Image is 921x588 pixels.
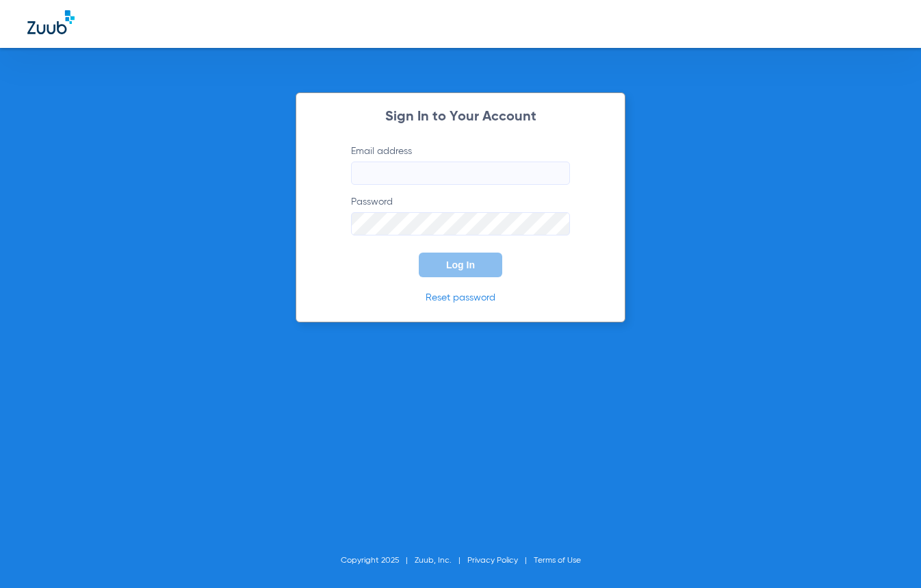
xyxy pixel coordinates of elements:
li: Copyright 2025 [341,554,415,567]
button: Log In [419,253,502,277]
h2: Sign In to Your Account [330,110,591,124]
a: Reset password [426,293,495,303]
a: Privacy Policy [467,557,518,565]
li: Zuub, Inc. [415,554,467,567]
input: Password [351,212,570,235]
img: Zuub Logo [27,10,75,34]
span: Log In [446,259,475,270]
label: Password [351,195,570,235]
a: Terms of Use [534,557,581,565]
label: Email address [351,144,570,185]
input: Email address [351,162,570,185]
